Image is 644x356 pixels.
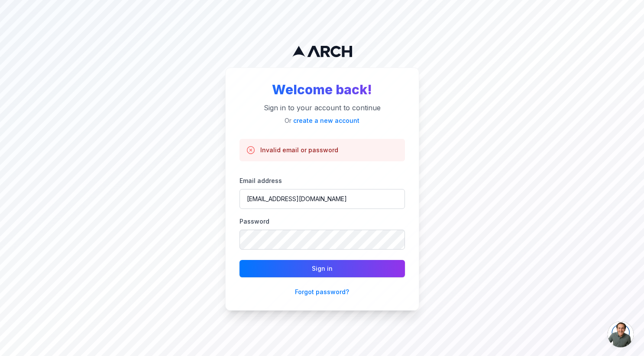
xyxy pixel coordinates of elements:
p: Invalid email or password [260,146,338,154]
label: Password [239,218,269,225]
button: Sign in [239,260,405,277]
h2: Welcome back! [239,82,405,97]
div: Open chat [608,321,634,347]
button: Forgot password? [295,288,349,296]
a: create a new account [293,117,359,124]
p: Sign in to your account to continue [239,103,405,113]
label: Email address [239,177,282,184]
input: you@example.com [239,189,405,209]
p: Or [239,116,405,125]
